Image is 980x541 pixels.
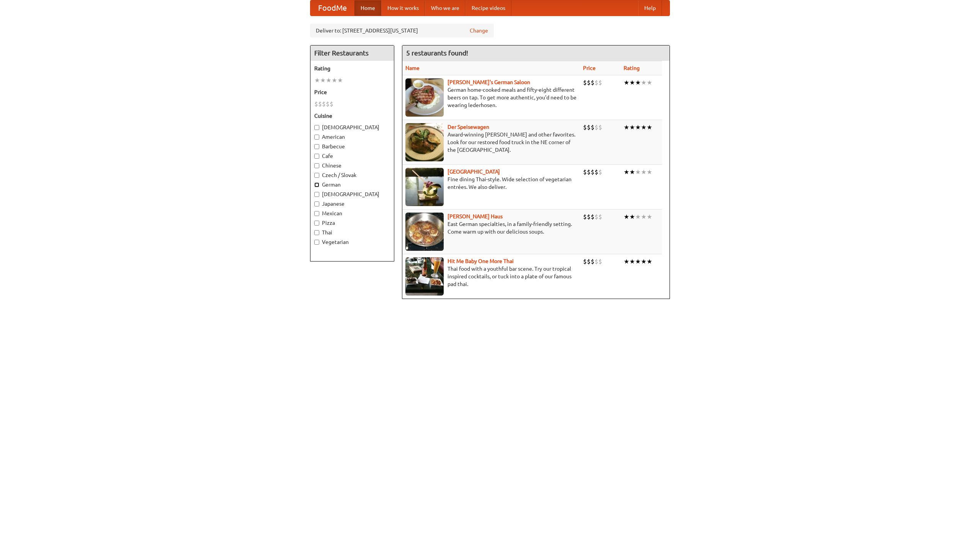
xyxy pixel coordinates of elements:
li: $ [591,123,595,132]
input: Vegetarian [314,240,319,245]
img: kohlhaus.jpg [405,213,444,251]
li: ★ [647,78,652,87]
li: $ [595,123,598,132]
li: ★ [635,123,641,132]
li: ★ [314,76,320,84]
li: $ [587,123,591,132]
li: $ [583,213,587,221]
li: ★ [337,76,343,84]
li: ★ [647,168,652,176]
p: East German specialties, in a family-friendly setting. Come warm up with our delicious soups. [405,220,577,236]
li: $ [598,257,602,266]
li: $ [591,213,595,221]
li: ★ [641,123,647,132]
label: German [314,181,390,188]
li: ★ [647,213,652,221]
li: ★ [635,257,641,266]
label: Czech / Slovak [314,171,390,179]
li: ★ [641,213,647,221]
li: $ [591,78,595,87]
input: Pizza [314,221,319,226]
a: Recipe videos [465,0,511,16]
li: $ [322,100,326,108]
li: ★ [332,76,337,84]
li: ★ [629,257,635,266]
li: $ [318,100,322,108]
li: ★ [629,123,635,132]
input: Barbecue [314,144,319,149]
label: [DEMOGRAPHIC_DATA] [314,190,390,198]
li: ★ [641,257,647,266]
input: American [314,135,319,140]
p: Fine dining Thai-style. Wide selection of vegetarian entrées. We also deliver. [405,175,577,191]
li: $ [330,100,333,108]
h4: Filter Restaurants [310,45,394,61]
a: Who we are [425,0,465,16]
a: Rating [624,65,640,71]
li: $ [595,168,598,176]
li: $ [583,123,587,132]
li: $ [595,213,598,221]
input: Mexican [314,211,319,216]
li: $ [583,168,587,176]
input: Japanese [314,201,319,206]
li: ★ [326,76,332,84]
h5: Cuisine [314,112,390,120]
li: ★ [641,78,647,87]
a: [GEOGRAPHIC_DATA] [448,169,500,175]
p: Award-winning [PERSON_NAME] and other favorites. Look for our restored food truck in the NE corne... [405,131,577,154]
input: Chinese [314,163,319,168]
a: Change [470,27,488,34]
b: [PERSON_NAME] Haus [448,213,503,219]
label: Vegetarian [314,238,390,246]
li: $ [595,78,598,87]
li: $ [583,78,587,87]
li: ★ [624,78,629,87]
a: Name [405,65,420,71]
input: German [314,182,319,187]
li: ★ [629,78,635,87]
li: ★ [629,213,635,221]
li: $ [587,213,591,221]
li: $ [314,100,318,108]
li: ★ [624,213,629,221]
input: Thai [314,230,319,235]
a: Help [638,0,662,16]
a: Hit Me Baby One More Thai [448,258,514,264]
h5: Price [314,88,390,96]
div: Deliver to: [STREET_ADDRESS][US_STATE] [310,24,494,37]
img: speisewagen.jpg [405,123,444,161]
label: Cafe [314,152,390,160]
li: ★ [624,123,629,132]
a: Price [583,65,596,71]
li: $ [583,257,587,266]
li: $ [598,123,602,132]
a: [PERSON_NAME]'s German Saloon [448,79,530,85]
li: ★ [624,168,629,176]
input: Czech / Slovak [314,173,319,178]
ng-pluralize: 5 restaurants found! [406,49,468,57]
li: $ [587,78,591,87]
li: $ [595,257,598,266]
label: Japanese [314,200,390,208]
li: $ [598,213,602,221]
li: $ [326,100,330,108]
li: ★ [647,257,652,266]
input: [DEMOGRAPHIC_DATA] [314,125,319,130]
li: ★ [635,168,641,176]
li: ★ [641,168,647,176]
li: ★ [635,213,641,221]
label: American [314,133,390,141]
a: Der Speisewagen [448,124,489,130]
label: Mexican [314,210,390,217]
li: $ [587,168,591,176]
li: $ [598,168,602,176]
a: FoodMe [310,0,354,16]
a: Home [354,0,381,16]
li: $ [587,257,591,266]
label: Barbecue [314,143,390,150]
